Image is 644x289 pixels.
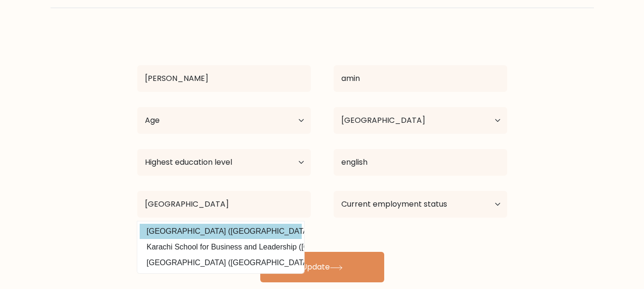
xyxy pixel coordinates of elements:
input: Last name [334,65,507,92]
input: Most relevant educational institution [137,191,311,218]
input: What did you study? [334,149,507,176]
button: Update [260,252,384,282]
option: Karachi School for Business and Leadership ([GEOGRAPHIC_DATA]) [140,239,302,255]
option: [GEOGRAPHIC_DATA] ([GEOGRAPHIC_DATA]) [140,255,302,270]
option: [GEOGRAPHIC_DATA] ([GEOGRAPHIC_DATA]) [140,224,302,239]
input: First name [137,65,311,92]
